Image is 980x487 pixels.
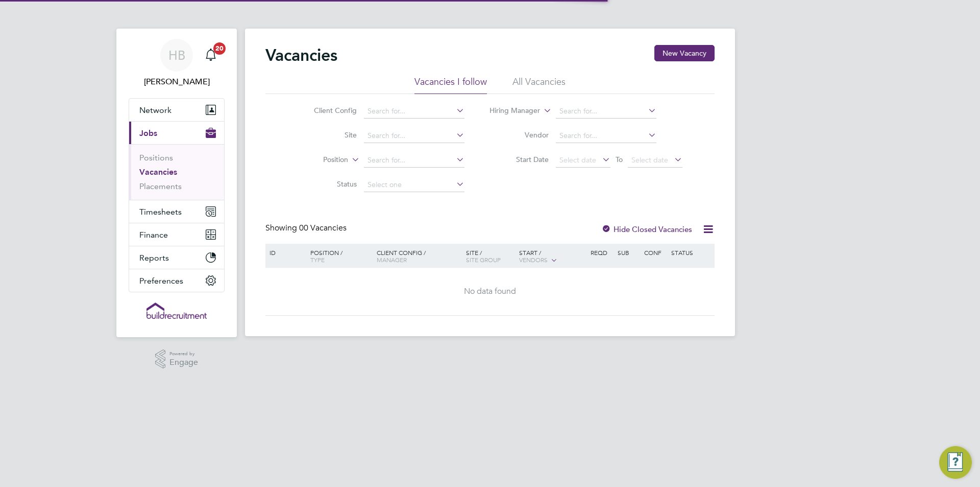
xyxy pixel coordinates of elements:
span: Preferences [139,276,183,286]
button: Timesheets [129,200,224,223]
button: Preferences [129,269,224,292]
span: Site Group [466,256,501,264]
span: Finance [139,230,168,240]
a: Vacancies [139,167,177,177]
div: Site / [463,244,517,268]
div: Position / [303,244,374,268]
input: Search for... [364,129,464,143]
img: buildrec-logo-retina.png [146,303,207,319]
span: Vendors [519,256,548,264]
span: Powered by [169,350,198,358]
span: Hayley Barrance [129,76,225,88]
input: Search for... [364,104,464,119]
span: To [612,153,626,166]
div: ID [267,244,303,261]
button: Network [129,99,224,121]
div: Sub [615,244,642,261]
div: Jobs [129,144,224,200]
span: 00 Vacancies [299,223,347,233]
span: Type [310,256,325,264]
label: Hiring Manager [481,106,540,116]
div: Client Config / [374,244,463,268]
button: Engage Resource Center [939,446,972,479]
a: 20 [201,39,221,72]
div: Start / [517,244,588,269]
button: New Vacancy [654,45,715,61]
span: Engage [169,358,198,367]
span: Reports [139,253,169,263]
span: Select date [631,155,668,165]
a: HB[PERSON_NAME] [129,39,225,88]
span: Timesheets [139,207,182,217]
label: Vendor [490,130,549,140]
div: Status [669,244,713,261]
span: Network [139,105,171,115]
li: Vacancies I follow [414,76,487,94]
div: No data found [267,286,713,297]
label: Hide Closed Vacancies [601,224,692,234]
a: Powered byEngage [155,350,199,369]
input: Search for... [556,129,656,143]
label: Client Config [298,106,357,115]
span: Jobs [139,128,157,138]
h2: Vacancies [265,45,337,65]
li: All Vacancies [512,76,566,94]
span: Manager [377,256,407,264]
label: Position [289,155,348,165]
label: Start Date [490,155,549,164]
button: Jobs [129,122,224,144]
input: Search for... [364,153,464,168]
span: HB [168,49,185,62]
button: Finance [129,223,224,246]
span: Select date [559,155,596,165]
input: Search for... [556,104,656,119]
nav: Main navigation [116,29,237,337]
label: Status [298,179,357,189]
div: Conf [642,244,668,261]
a: Placements [139,181,182,191]
div: Reqd [588,244,615,261]
input: Select one [364,178,464,192]
a: Positions [139,153,173,163]
label: Site [298,130,357,140]
button: Reports [129,246,224,269]
span: 20 [213,42,226,55]
a: Go to home page [129,303,225,319]
div: Showing [265,223,349,234]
